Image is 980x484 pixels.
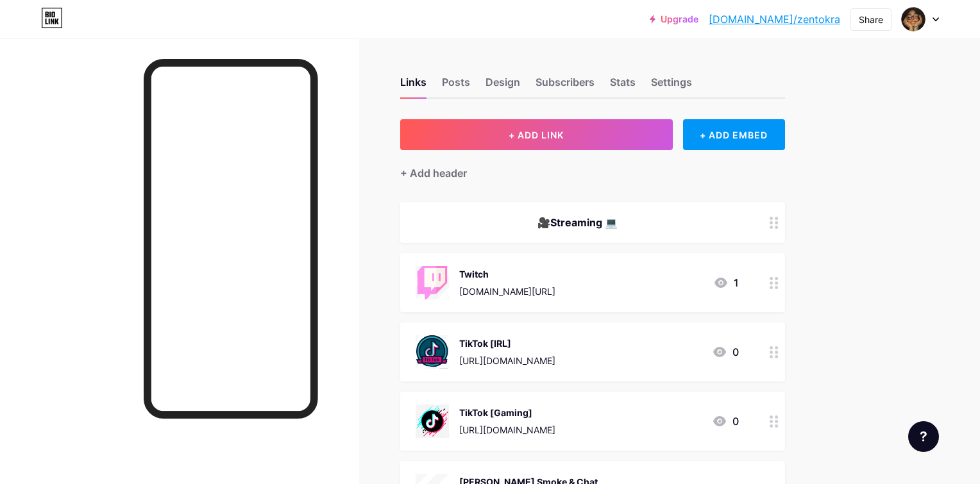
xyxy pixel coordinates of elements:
[712,413,739,429] div: 0
[610,74,636,97] div: Stats
[416,215,739,230] div: 🎥Streaming 💻
[416,266,449,299] img: Twitch
[416,405,449,438] img: TikTok [Gaming]
[459,423,555,437] div: [URL][DOMAIN_NAME]
[400,165,467,181] div: + Add header
[683,119,785,150] div: + ADD EMBED
[400,74,427,97] div: Links
[459,337,555,350] div: TikTok [IRL]
[712,344,739,360] div: 0
[651,74,692,97] div: Settings
[536,74,595,97] div: Subscribers
[442,74,470,97] div: Posts
[459,267,555,281] div: Twitch
[901,7,925,31] img: zentokra
[486,74,520,97] div: Design
[650,14,698,24] a: Upgrade
[859,13,883,26] div: Share
[509,129,564,140] span: + ADD LINK
[400,119,673,150] button: + ADD LINK
[709,12,840,27] a: [DOMAIN_NAME]/zentokra
[459,285,555,298] div: [DOMAIN_NAME][URL]
[416,335,449,369] img: TikTok [IRL]
[459,406,555,419] div: TikTok [Gaming]
[459,354,555,367] div: [URL][DOMAIN_NAME]
[713,275,739,290] div: 1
